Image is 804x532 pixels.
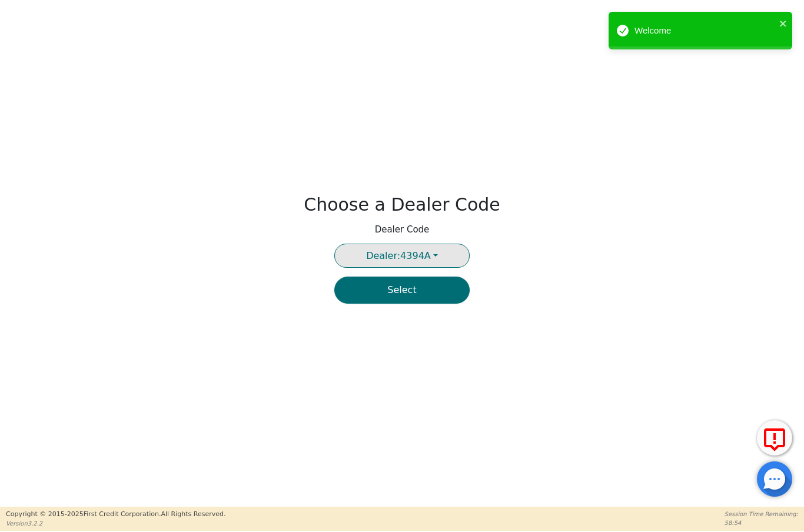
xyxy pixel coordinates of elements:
[6,510,225,520] p: Copyright © 2015- 2025 First Credit Corporation.
[6,519,225,528] p: Version 3.2.2
[161,510,225,518] span: All Rights Reserved.
[366,250,400,261] span: Dealer:
[725,510,798,518] p: Session Time Remaining:
[634,24,776,38] div: Welcome
[757,420,792,455] button: Report Error to FCC
[334,244,470,268] button: Dealer:4394A
[334,277,470,304] button: Select
[366,250,431,261] span: 4394A
[779,16,788,30] button: close
[725,518,798,527] p: 58:54
[304,194,500,215] h2: Choose a Dealer Code
[375,224,430,235] h4: Dealer Code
